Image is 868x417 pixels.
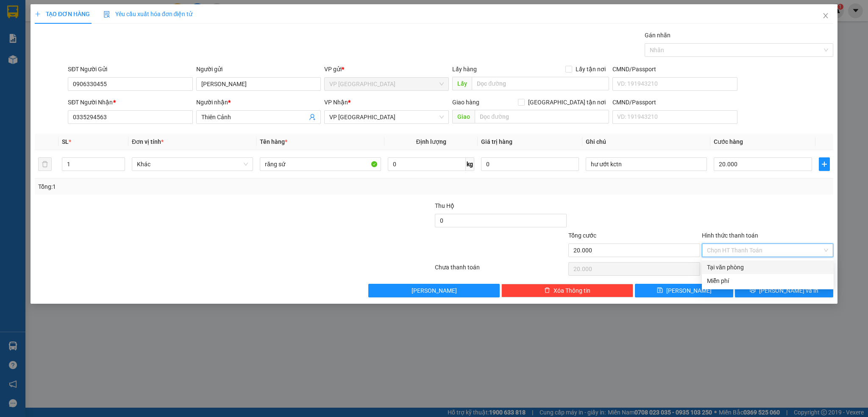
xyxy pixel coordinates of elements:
[759,286,818,295] span: [PERSON_NAME] và In
[635,284,733,297] button: save[PERSON_NAME]
[582,134,710,150] th: Ghi chú
[544,287,550,294] span: delete
[702,232,758,239] label: Hình thức thanh toán
[196,64,321,74] div: Người gửi
[612,98,737,107] div: CMND/Passport
[707,276,829,285] div: Miễn phí
[329,111,444,123] span: VP Nha Trang
[329,78,444,90] span: VP Sài Gòn
[501,284,633,297] button: deleteXóa Thông tin
[714,138,743,145] span: Cước hàng
[137,158,248,171] span: Khác
[645,32,670,39] label: Gán nhãn
[452,66,477,73] span: Lấy hàng
[525,98,609,107] span: [GEOGRAPHIC_DATA] tận nơi
[324,99,348,106] span: VP Nhận
[196,98,321,107] div: Người nhận
[735,284,833,297] button: printer[PERSON_NAME] và In
[822,12,829,19] span: close
[35,11,90,17] span: TẠO ĐƠN HÀNG
[481,138,512,145] span: Giá trị hàng
[481,157,579,171] input: 0
[750,287,756,294] span: printer
[586,157,707,171] input: Ghi Chú
[132,138,164,145] span: Đơn vị tính
[472,77,609,90] input: Dọc đường
[819,157,830,171] button: plus
[434,263,568,277] div: Chưa thanh toán
[554,286,590,295] span: Xóa Thông tin
[412,286,457,295] span: [PERSON_NAME]
[324,64,449,74] div: VP gửi
[666,286,712,295] span: [PERSON_NAME]
[35,11,41,17] span: plus
[260,157,381,171] input: VD: Bàn, Ghế
[657,287,663,294] span: save
[260,138,287,145] span: Tên hàng
[38,157,52,171] button: delete
[68,64,192,74] div: SĐT Người Gửi
[572,64,609,74] span: Lấy tận nơi
[368,284,500,297] button: [PERSON_NAME]
[103,11,110,18] img: icon
[819,161,830,168] span: plus
[62,138,69,145] span: SL
[452,99,479,106] span: Giao hàng
[435,202,454,209] span: Thu Hộ
[68,98,192,107] div: SĐT Người Nhận
[814,4,837,28] button: Close
[707,263,829,272] div: Tại văn phòng
[103,11,193,17] span: Yêu cầu xuất hóa đơn điện tử
[466,157,474,171] span: kg
[475,110,609,123] input: Dọc đường
[568,232,596,239] span: Tổng cước
[452,110,475,123] span: Giao
[452,77,472,90] span: Lấy
[38,182,335,191] div: Tổng: 1
[309,114,316,120] span: user-add
[416,138,446,145] span: Định lượng
[612,64,737,74] div: CMND/Passport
